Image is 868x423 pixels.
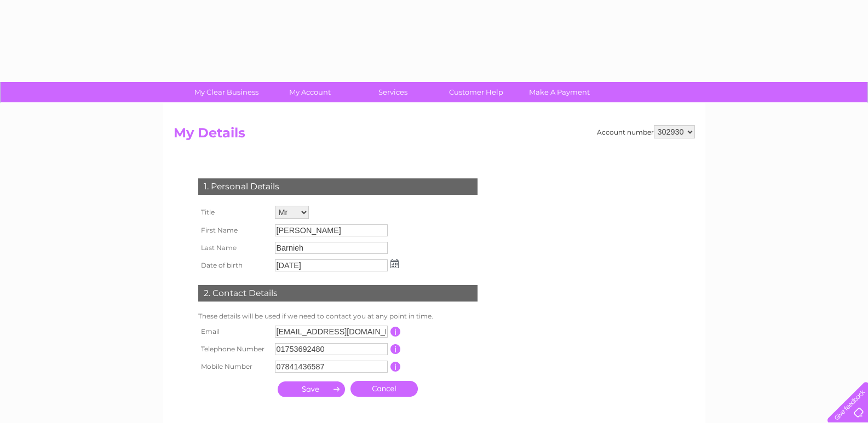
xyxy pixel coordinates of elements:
[196,310,480,323] td: These details will be used if we need to contact you at any point in time.
[390,362,401,372] input: Information
[390,344,401,354] input: Information
[196,203,272,222] th: Title
[597,125,695,138] div: Account number
[431,82,521,102] a: Customer Help
[181,82,272,102] a: My Clear Business
[265,82,355,102] a: My Account
[198,285,478,302] div: 2. Contact Details
[196,222,272,239] th: First Name
[350,381,418,397] a: Cancel
[278,381,345,397] input: Submit
[196,257,272,274] th: Date of birth
[198,178,478,195] div: 1. Personal Details
[390,327,401,337] input: Information
[348,82,438,102] a: Services
[196,239,272,257] th: Last Name
[514,82,605,102] a: Make A Payment
[196,340,272,358] th: Telephone Number
[196,358,272,375] th: Mobile Number
[196,323,272,340] th: Email
[390,259,399,268] img: ...
[174,125,695,146] h2: My Details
